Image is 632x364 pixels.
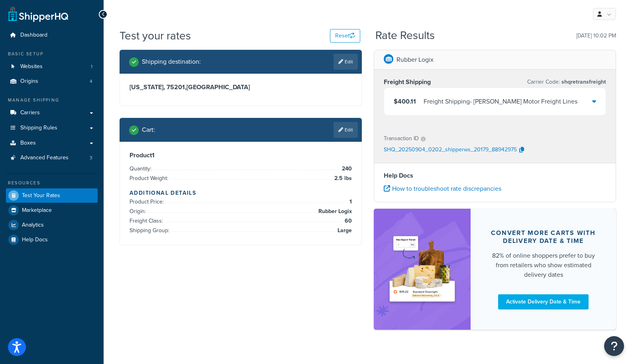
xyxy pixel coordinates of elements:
[6,74,98,89] a: Origins4
[336,226,352,235] span: Large
[130,198,166,206] span: Product Price:
[6,28,98,43] a: Dashboard
[142,126,155,133] h2: Cart :
[490,251,597,280] div: 82% of online shoppers prefer to buy from retailers who show estimated delivery dates
[316,207,352,216] span: Rubber Logix
[20,32,47,39] span: Dashboard
[90,78,92,85] span: 4
[343,216,352,226] span: 60
[6,188,98,203] a: Test Your Rates
[375,29,435,42] h2: Rate Results
[20,155,69,161] span: Advanced Features
[120,28,191,43] h1: Test your rates
[20,110,40,116] span: Carriers
[384,78,431,86] h3: Freight Shipping
[384,184,501,193] a: How to troubleshoot rate discrepancies
[20,140,36,147] span: Boxes
[20,63,43,70] span: Websites
[527,76,606,88] p: Carrier Code:
[6,203,98,217] a: Marketplace
[6,151,98,165] li: Advanced Features
[6,106,98,120] a: Carriers
[384,171,606,180] h4: Help Docs
[334,54,358,70] a: Edit
[6,59,98,74] li: Websites
[130,217,165,225] span: Freight Class:
[6,74,98,89] li: Origins
[6,59,98,74] a: Websites1
[6,233,98,247] a: Help Docs
[22,222,44,229] span: Analytics
[22,192,60,199] span: Test Your Rates
[130,83,352,91] h3: [US_STATE], 75201 , [GEOGRAPHIC_DATA]
[394,97,416,106] span: $400.11
[130,174,170,182] span: Product Weight:
[91,63,92,70] span: 1
[396,54,434,65] p: Rubber Logix
[340,164,352,174] span: 240
[6,151,98,165] a: Advanced Features3
[20,125,57,131] span: Shipping Rules
[22,207,52,214] span: Marketplace
[386,221,459,318] img: feature-image-ddt-36eae7f7280da8017bfb280eaccd9c446f90b1fe08728e4019434db127062ab4.png
[6,51,98,57] div: Basic Setup
[20,78,38,85] span: Origins
[424,96,577,107] div: Freight Shipping - [PERSON_NAME] Motor Freight Lines
[142,58,201,65] h2: Shipping destination :
[490,229,597,245] div: Convert more carts with delivery date & time
[6,180,98,186] div: Resources
[384,133,419,144] p: Transaction ID
[6,218,98,232] a: Analytics
[90,155,92,161] span: 3
[130,189,352,197] h4: Additional Details
[130,226,171,235] span: Shipping Group:
[560,78,606,86] span: shqretransfreight
[347,197,352,207] span: 1
[130,207,148,215] span: Origin:
[130,164,153,173] span: Quantity:
[130,151,352,159] h3: Product 1
[384,144,517,156] p: SHQ_20250904_0202_shipperws_20179_88942975
[330,29,360,43] button: Reset
[22,237,48,243] span: Help Docs
[332,174,352,183] span: 2.5 lbs
[498,294,589,309] a: Activate Delivery Date & Time
[604,336,624,356] button: Open Resource Center
[6,136,98,151] a: Boxes
[334,122,358,138] a: Edit
[576,30,616,41] p: [DATE] 10:02 PM
[6,121,98,135] a: Shipping Rules
[6,97,98,104] div: Manage Shipping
